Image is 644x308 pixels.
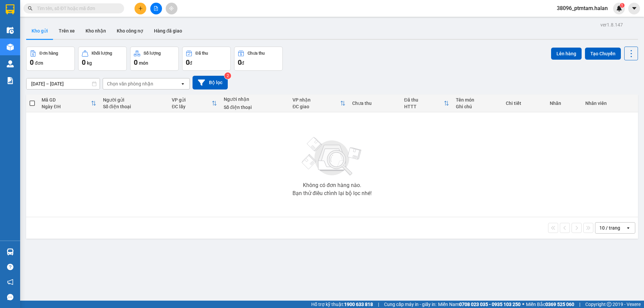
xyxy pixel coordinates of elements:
[37,5,116,12] input: Tìm tên, số ĐT hoặc mã đơn
[456,97,499,103] div: Tên món
[299,133,366,180] img: svg+xml;base64,PHN2ZyBjbGFzcz0ibGlzdC1wbHVnX19zdmciIHhtbG5zPSJodHRwOi8vd3d3LnczLm9yZy8yMDAwL3N2Zy...
[166,3,177,14] button: aim
[7,279,13,285] span: notification
[289,95,349,112] th: Toggle SortBy
[224,72,231,79] sup: 2
[135,3,146,14] button: plus
[506,101,543,106] div: Chi tiết
[130,47,179,71] button: Số lượng0món
[628,3,640,14] button: caret-down
[186,58,190,66] span: 0
[196,51,208,56] div: Đã thu
[545,302,574,307] strong: 0369 525 060
[404,97,444,103] div: Đã thu
[134,58,138,66] span: 0
[28,6,33,11] span: search
[172,104,211,109] div: ĐC lấy
[551,48,582,60] button: Lên hàng
[303,183,361,188] div: Không có đơn hàng nào.
[35,60,43,66] span: đơn
[7,294,13,300] span: message
[620,3,625,8] sup: 1
[169,6,174,11] span: aim
[238,58,241,66] span: 0
[38,95,99,112] th: Toggle SortBy
[292,104,340,109] div: ĐC giao
[150,3,162,14] button: file-add
[616,5,622,11] img: icon-new-feature
[378,301,379,308] span: |
[550,101,579,106] div: Nhãn
[53,23,80,39] button: Trên xe
[234,47,283,71] button: Chưa thu0đ
[144,51,161,56] div: Số lượng
[149,23,187,39] button: Hàng đã giao
[631,5,637,11] span: caret-down
[92,51,112,56] div: Khối lượng
[404,104,444,109] div: HTTT
[522,303,524,306] span: ⚪️
[138,6,143,11] span: plus
[311,301,373,308] span: Hỗ trợ kỹ thuật:
[599,225,620,231] div: 10 / trang
[82,58,86,66] span: 0
[26,23,53,39] button: Kho gửi
[7,27,14,34] img: warehouse-icon
[7,77,14,84] img: solution-icon
[168,95,220,112] th: Toggle SortBy
[526,301,574,308] span: Miền Bắc
[621,3,623,8] span: 1
[384,301,436,308] span: Cung cấp máy in - giấy in:
[224,105,286,110] div: Số điện thoại
[154,6,158,11] span: file-add
[182,47,231,71] button: Đã thu0đ
[180,81,185,86] svg: open
[193,76,228,89] button: Bộ lọc
[352,101,397,106] div: Chưa thu
[438,301,521,308] span: Miền Nam
[190,60,192,66] span: đ
[224,97,286,102] div: Người nhận
[42,104,91,109] div: Ngày ĐH
[172,97,211,103] div: VP gửi
[107,80,153,87] div: Chọn văn phòng nhận
[585,101,634,106] div: Nhân viên
[111,23,149,39] button: Kho công nợ
[585,48,621,60] button: Tạo Chuyến
[103,104,165,109] div: Số điện thoại
[80,23,111,39] button: Kho nhận
[7,264,13,270] span: question-circle
[600,21,623,28] div: ver 1.8.147
[26,78,100,89] input: Select a date range.
[626,225,631,231] svg: open
[292,97,340,103] div: VP nhận
[7,248,14,255] img: warehouse-icon
[292,191,372,196] div: Bạn thử điều chỉnh lại bộ lọc nhé!
[456,104,499,109] div: Ghi chú
[139,60,148,66] span: món
[459,302,521,307] strong: 0708 023 035 - 0935 103 250
[40,51,58,56] div: Đơn hàng
[607,302,611,307] span: copyright
[241,60,244,66] span: đ
[42,97,91,103] div: Mã GD
[87,60,92,66] span: kg
[30,58,34,66] span: 0
[344,302,373,307] strong: 1900 633 818
[401,95,453,112] th: Toggle SortBy
[551,4,613,12] span: 38096_ptmtam.halan
[26,47,75,71] button: Đơn hàng0đơn
[6,4,14,14] img: logo-vxr
[103,97,165,103] div: Người gửi
[7,60,14,67] img: warehouse-icon
[248,51,265,56] div: Chưa thu
[579,301,580,308] span: |
[7,44,14,51] img: warehouse-icon
[78,47,127,71] button: Khối lượng0kg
